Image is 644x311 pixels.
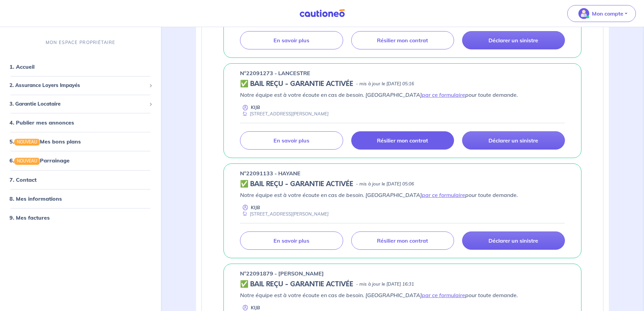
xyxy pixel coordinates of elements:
img: Cautioneo [297,9,348,18]
a: 7. Contact [9,176,37,183]
p: Déclarer un sinistre [488,237,538,244]
p: MON ESPACE PROPRIÉTAIRE [46,39,115,46]
a: 6.NOUVEAUParrainage [9,157,70,164]
p: Déclarer un sinistre [488,137,538,144]
a: Résilier mon contrat [351,131,454,150]
p: n°22091273 - LANCESTRE [240,69,310,77]
div: 8. Mes informations [3,192,158,205]
div: [STREET_ADDRESS][PERSON_NAME] [240,211,329,217]
div: 6.NOUVEAUParrainage [3,154,158,167]
p: Notre équipe est à votre écoute en cas de besoin. [GEOGRAPHIC_DATA] pour toute demande. [240,291,565,299]
p: En savoir plus [273,137,309,144]
a: par ce formulaire [422,192,465,198]
a: En savoir plus [240,31,343,49]
p: Résilier mon contrat [377,137,428,144]
div: 7. Contact [3,173,158,186]
p: KIJB [251,104,260,111]
a: par ce formulaire [422,292,465,298]
a: En savoir plus [240,131,343,150]
p: - mis à jour le [DATE] 05:06 [356,181,414,187]
a: Déclarer un sinistre [462,31,565,49]
div: state: CONTRACT-VALIDATED, Context: ,MAYBE-CERTIFICATE,,LESSOR-DOCUMENTS,IS-ODEALIM [240,280,565,288]
p: n°22091879 - [PERSON_NAME] [240,269,324,277]
a: 1. Accueil [9,63,34,70]
p: Déclarer un sinistre [488,37,538,44]
a: 9. Mes factures [9,214,50,221]
button: illu_account_valid_menu.svgMon compte [567,5,636,22]
a: 8. Mes informations [9,195,62,202]
div: 2. Assurance Loyers Impayés [3,79,158,92]
p: - mis à jour le [DATE] 16:31 [356,281,414,288]
a: Déclarer un sinistre [462,231,565,250]
h5: ✅ BAIL REÇU - GARANTIE ACTIVÉE [240,280,353,288]
h5: ✅ BAIL REÇU - GARANTIE ACTIVÉE [240,180,353,188]
a: Résilier mon contrat [351,31,454,49]
p: KIJB [251,204,260,211]
a: 4. Publier mes annonces [9,119,74,126]
p: Notre équipe est à votre écoute en cas de besoin. [GEOGRAPHIC_DATA] pour toute demande. [240,91,565,99]
p: En savoir plus [273,37,309,44]
a: par ce formulaire [422,91,465,98]
img: illu_account_valid_menu.svg [578,8,589,19]
div: 4. Publier mes annonces [3,116,158,129]
p: - mis à jour le [DATE] 05:16 [356,81,414,87]
p: Résilier mon contrat [377,37,428,44]
div: state: CONTRACT-VALIDATED, Context: ,MAYBE-CERTIFICATE,,LESSOR-DOCUMENTS,IS-ODEALIM [240,80,565,88]
a: Déclarer un sinistre [462,131,565,150]
p: Notre équipe est à votre écoute en cas de besoin. [GEOGRAPHIC_DATA] pour toute demande. [240,191,565,199]
h5: ✅ BAIL REÇU - GARANTIE ACTIVÉE [240,80,353,88]
div: 9. Mes factures [3,210,158,224]
p: KIJB [251,305,260,311]
div: 3. Garantie Locataire [3,97,158,111]
div: [STREET_ADDRESS][PERSON_NAME] [240,111,329,117]
a: Résilier mon contrat [351,231,454,250]
p: En savoir plus [273,237,309,244]
p: Résilier mon contrat [377,237,428,244]
a: 5.NOUVEAUMes bons plans [9,138,81,145]
div: 5.NOUVEAUMes bons plans [3,135,158,148]
span: 2. Assurance Loyers Impayés [9,82,146,89]
span: 3. Garantie Locataire [9,100,146,108]
a: En savoir plus [240,231,343,250]
div: 1. Accueil [3,60,158,73]
p: Mon compte [592,9,623,18]
div: state: CONTRACT-VALIDATED, Context: ,MAYBE-CERTIFICATE,,LESSOR-DOCUMENTS,IS-ODEALIM [240,180,565,188]
p: n°22091133 - HAYANE [240,169,301,177]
